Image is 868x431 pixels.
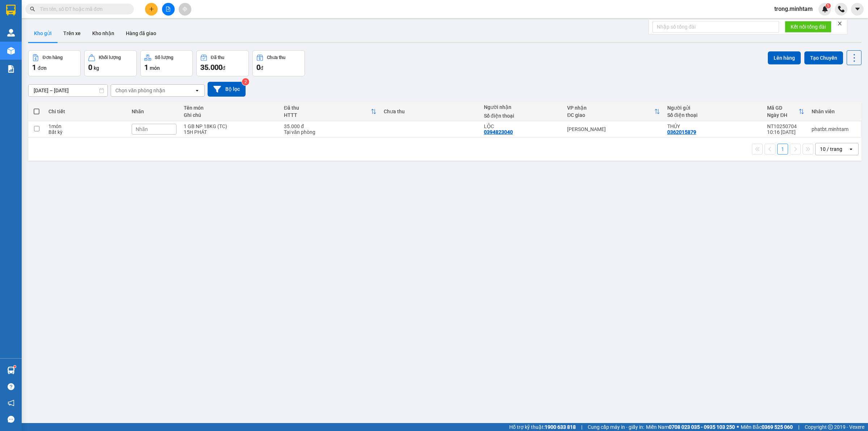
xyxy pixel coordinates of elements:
[741,423,793,431] span: Miền Bắc
[509,423,576,431] span: Hỗ trợ kỹ thuật:
[785,21,831,33] button: Kết nối tổng đài
[94,65,99,71] span: kg
[484,123,560,129] div: LỘC
[854,6,861,12] span: caret-down
[30,7,35,12] span: search
[484,129,513,135] div: 0394823040
[162,3,175,16] button: file-add
[140,50,193,76] button: Số lượng1món
[837,21,842,26] span: close
[40,5,125,13] input: Tìm tên, số ĐT hoặc mã đơn
[769,4,818,13] span: trong.minhtam
[484,104,560,110] div: Người nhận
[48,123,124,129] div: 1 món
[179,3,191,16] button: aim
[848,146,854,152] svg: open
[763,102,808,121] th: Toggle SortBy
[762,424,793,430] strong: 0369 525 060
[8,416,14,423] span: message
[28,50,81,76] button: Đơn hàng1đơn
[144,63,148,72] span: 1
[822,6,828,12] img: icon-new-feature
[812,109,857,114] div: Nhân viên
[791,23,826,31] span: Kết nối tổng đài
[284,105,371,111] div: Đã thu
[567,105,654,111] div: VP nhận
[8,400,14,406] span: notification
[32,63,36,72] span: 1
[58,25,86,42] button: Trên xe
[43,55,63,60] div: Đơn hàng
[777,144,788,155] button: 1
[184,123,276,129] div: 1 GB NP 18KG (TC)
[184,129,276,135] div: 15H PHÁT
[667,105,760,111] div: Người gửi
[484,113,560,119] div: Số điện thoại
[120,25,162,42] button: Hàng đã giao
[200,63,222,72] span: 35.000
[14,365,16,368] sup: 1
[588,423,644,431] span: Cung cấp máy in - giấy in:
[284,123,376,129] div: 35.000 đ
[196,50,249,76] button: Đã thu35.000đ
[8,383,14,390] span: question-circle
[7,65,15,73] img: solution-icon
[267,55,285,60] div: Chưa thu
[667,112,760,118] div: Số điện thoại
[667,123,760,129] div: THÚY
[581,423,582,431] span: |
[7,47,15,55] img: warehouse-icon
[29,85,107,96] input: Select a date range.
[182,7,187,12] span: aim
[6,5,16,16] img: logo-vxr
[242,78,249,85] sup: 2
[828,424,833,430] span: copyright
[384,109,476,114] div: Chưa thu
[222,65,225,71] span: đ
[812,126,857,132] div: phatbt.minhtam
[166,7,171,12] span: file-add
[737,426,739,428] span: ⚪️
[208,82,246,97] button: Bộ lọc
[7,367,15,374] img: warehouse-icon
[804,51,843,64] button: Tạo Chuyến
[150,65,160,71] span: món
[211,55,224,60] div: Đã thu
[567,126,660,132] div: [PERSON_NAME]
[86,25,120,42] button: Kho nhận
[767,112,798,118] div: Ngày ĐH
[194,88,200,93] svg: open
[545,424,576,430] strong: 1900 633 818
[88,63,92,72] span: 0
[84,50,137,76] button: Khối lượng0kg
[48,109,124,114] div: Chi tiết
[38,65,47,71] span: đơn
[284,129,376,135] div: Tại văn phòng
[652,21,779,33] input: Nhập số tổng đài
[820,145,842,153] div: 10 / trang
[48,129,124,135] div: Bất kỳ
[280,102,380,121] th: Toggle SortBy
[252,50,305,76] button: Chưa thu0đ
[563,102,663,121] th: Toggle SortBy
[667,129,696,135] div: 0362015879
[136,126,148,132] span: Nhãn
[567,112,654,118] div: ĐC giao
[99,55,121,60] div: Khối lượng
[256,63,260,72] span: 0
[184,105,276,111] div: Tên món
[669,424,735,430] strong: 0708 023 035 - 0935 103 250
[767,105,798,111] div: Mã GD
[284,112,371,118] div: HTTT
[260,65,263,71] span: đ
[28,25,58,42] button: Kho gửi
[115,87,165,94] div: Chọn văn phòng nhận
[798,423,799,431] span: |
[768,51,801,64] button: Lên hàng
[7,29,15,37] img: warehouse-icon
[184,112,276,118] div: Ghi chú
[827,3,829,8] span: 5
[646,423,735,431] span: Miền Nam
[851,3,864,16] button: caret-down
[767,123,804,129] div: NT10250704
